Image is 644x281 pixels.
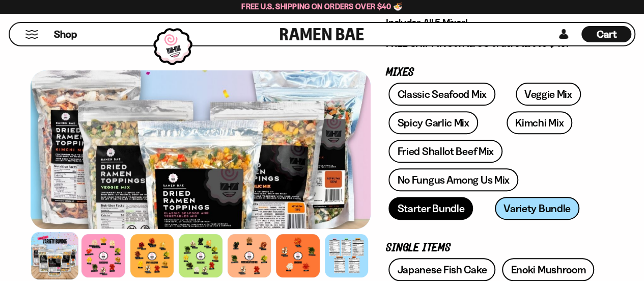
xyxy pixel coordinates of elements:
button: Mobile Menu Trigger [25,30,39,39]
a: Enoki Mushroom [502,258,594,281]
a: Japanese Fish Cake [388,258,495,281]
a: No Fungus Among Us Mix [388,168,518,191]
a: Shop [54,26,77,42]
p: Single Items [386,243,598,253]
span: Free U.S. Shipping on Orders over $40 🍜 [241,2,403,11]
p: Mixes [386,68,598,78]
a: Fried Shallot Beef Mix [388,140,502,163]
div: Cart [581,23,631,45]
span: Cart [597,28,617,40]
a: Classic Seafood Mix [388,83,495,106]
span: Shop [54,28,77,41]
a: Starter Bundle [388,197,473,220]
a: Spicy Garlic Mix [388,111,478,134]
a: Veggie Mix [516,83,581,106]
a: Kimchi Mix [507,111,572,134]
